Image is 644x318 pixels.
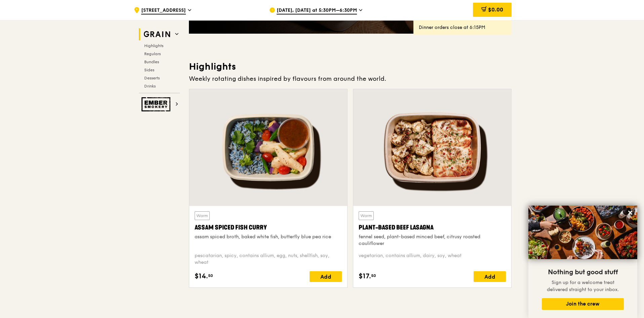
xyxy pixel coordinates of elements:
[359,223,506,232] div: Plant-Based Beef Lasagna
[144,84,156,89] span: Drinks
[625,207,636,218] button: Close
[359,211,374,220] div: Warm
[189,74,512,83] div: Weekly rotating dishes inspired by flavours from around the world.
[144,76,160,80] span: Desserts
[195,252,342,266] div: pescatarian, spicy, contains allium, egg, nuts, shellfish, soy, wheat
[548,268,618,276] span: Nothing but good stuff
[189,61,512,73] h3: Highlights
[195,234,342,240] div: assam spiced broth, baked white fish, butterfly blue pea rice
[359,234,506,247] div: fennel seed, plant-based minced beef, citrusy roasted cauliflower
[359,271,371,281] span: $17.
[195,223,342,232] div: Assam Spiced Fish Curry
[195,271,208,281] span: $14.
[142,28,172,40] img: Grain web logo
[542,298,624,310] button: Join the crew
[144,51,161,56] span: Regulars
[142,97,172,111] img: Ember Smokery web logo
[144,60,159,64] span: Bundles
[208,273,213,278] span: 50
[144,68,154,72] span: Sides
[488,6,503,13] span: $0.00
[195,211,210,220] div: Warm
[419,24,506,31] div: Dinner orders close at 6:15PM
[359,252,506,266] div: vegetarian, contains allium, dairy, soy, wheat
[277,7,357,14] span: [DATE], [DATE] at 5:30PM–6:30PM
[474,271,506,282] div: Add
[547,280,619,292] span: Sign up for a welcome treat delivered straight to your inbox.
[310,271,342,282] div: Add
[141,7,186,14] span: [STREET_ADDRESS]
[528,206,637,259] img: DSC07876-Edit02-Large.jpeg
[144,43,163,48] span: Highlights
[371,273,376,278] span: 50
